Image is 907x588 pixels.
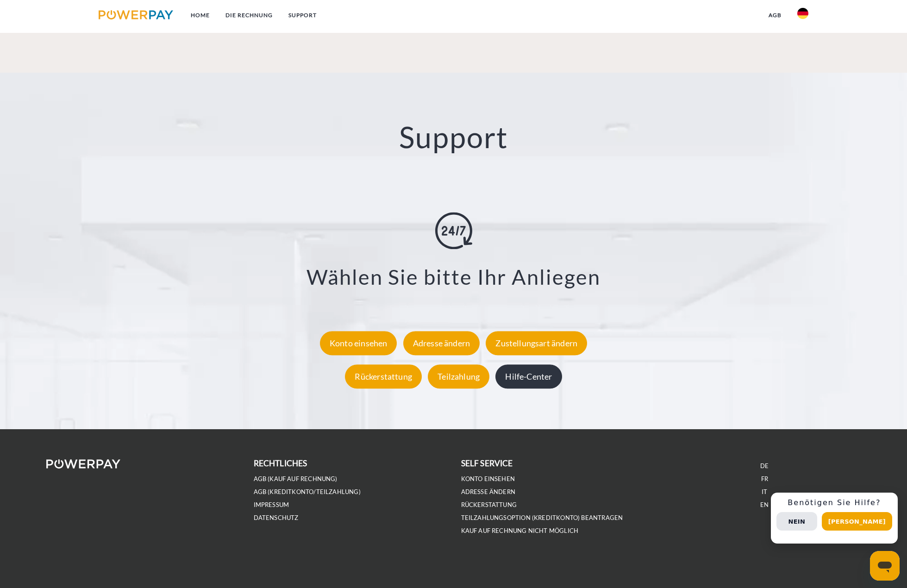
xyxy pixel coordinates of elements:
[776,498,892,507] h3: Benötigen Sie Hilfe?
[425,372,492,382] a: Teilzahlung
[461,458,513,468] b: self service
[254,488,361,496] a: AGB (Kreditkonto/Teilzahlung)
[57,264,850,290] h3: Wählen Sie bitte Ihr Anliegen
[183,7,218,24] a: Home
[760,501,769,509] a: EN
[761,475,768,483] a: FR
[401,338,482,349] a: Adresse ändern
[461,501,517,509] a: Rückerstattung
[254,475,338,483] a: AGB (Kauf auf Rechnung)
[486,332,587,356] div: Zustellungsart ändern
[461,488,516,496] a: Adresse ändern
[254,514,299,522] a: DATENSCHUTZ
[483,338,589,349] a: Zustellungsart ändern
[762,488,767,496] a: IT
[771,493,898,544] div: Schnellhilfe
[761,7,789,24] a: agb
[435,213,472,250] img: online-shopping.svg
[318,338,400,349] a: Konto einsehen
[281,7,325,24] a: SUPPORT
[461,514,623,522] a: Teilzahlungsoption (KREDITKONTO) beantragen
[345,365,422,389] div: Rückerstattung
[760,462,769,470] a: DE
[99,10,173,19] img: logo-powerpay.svg
[46,459,121,469] img: logo-powerpay-white.svg
[461,527,579,535] a: Kauf auf Rechnung nicht möglich
[428,365,489,389] div: Teilzahlung
[218,7,281,24] a: DIE RECHNUNG
[254,501,289,509] a: IMPRESSUM
[493,372,564,382] a: Hilfe-Center
[870,551,900,581] iframe: Schaltfläche zum Öffnen des Messaging-Fensters
[797,8,808,19] img: de
[343,372,424,382] a: Rückerstattung
[320,332,397,356] div: Konto einsehen
[254,458,307,468] b: rechtliches
[461,475,515,483] a: Konto einsehen
[822,512,892,531] button: [PERSON_NAME]
[495,365,562,389] div: Hilfe-Center
[776,512,817,531] button: Nein
[45,119,862,156] h2: Support
[403,332,480,356] div: Adresse ändern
